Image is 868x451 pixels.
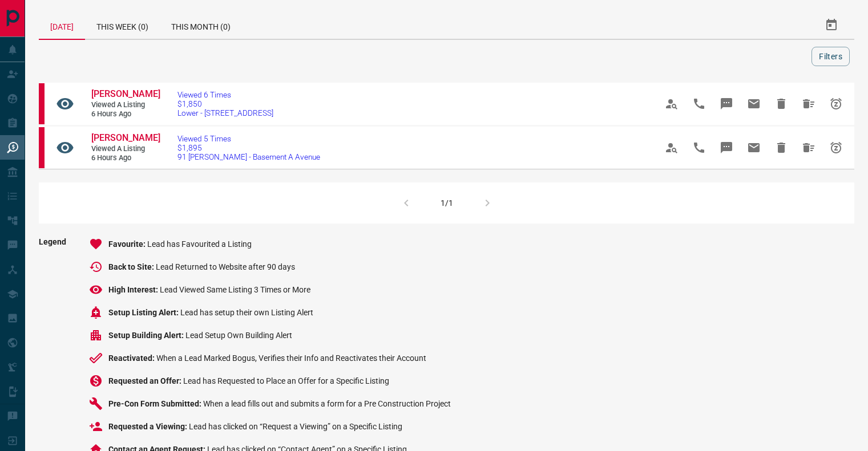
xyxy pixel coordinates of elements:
[108,399,203,408] span: Pre-Con Form Submitted
[822,90,850,117] span: Snooze
[177,152,320,161] span: 91 [PERSON_NAME] - Basement A Avenue
[147,239,252,249] span: Lead has Favourited a Listing
[39,83,45,124] div: property.ca
[177,99,273,108] span: $1,850
[713,134,740,161] span: Message
[822,134,850,161] span: Snooze
[177,90,273,117] a: Viewed 6 Times$1,850Lower - [STREET_ADDRESS]
[185,331,292,340] span: Lead Setup Own Building Alert
[85,11,160,39] div: This Week (0)
[658,90,685,117] span: View Profile
[812,47,850,66] button: Filters
[91,153,160,163] span: 6 hours ago
[160,285,310,294] span: Lead Viewed Same Listing 3 Times or More
[156,262,295,271] span: Lead Returned to Website after 90 days
[108,262,156,271] span: Back to Site
[685,90,713,117] span: Call
[740,90,768,117] span: Email
[39,127,45,168] div: property.ca
[441,198,453,208] div: 1/1
[108,331,185,340] span: Setup Building Alert
[156,354,426,363] span: When a Lead Marked Bogus, Verifies their Info and Reactivates their Account
[203,399,451,408] span: When a lead fills out and submits a form for a Pre Construction Project
[685,134,713,161] span: Call
[658,134,685,161] span: View Profile
[91,109,160,119] span: 6 hours ago
[768,134,795,161] span: Hide
[183,376,389,385] span: Lead has Requested to Place an Offer for a Specific Listing
[795,134,822,161] span: Hide All from Theodore Shivnaraine
[39,11,85,40] div: [DATE]
[768,90,795,117] span: Hide
[91,88,160,99] span: [PERSON_NAME]
[108,285,160,294] span: High Interest
[795,90,822,117] span: Hide All from Theodore Shivnaraine
[91,88,160,100] a: [PERSON_NAME]
[108,376,183,385] span: Requested an Offer
[91,132,160,143] span: [PERSON_NAME]
[177,134,320,161] a: Viewed 5 Times$1,89591 [PERSON_NAME] - Basement A Avenue
[91,100,160,110] span: Viewed a Listing
[740,134,768,161] span: Email
[189,422,402,431] span: Lead has clicked on “Request a Viewing” on a Specific Listing
[91,144,160,154] span: Viewed a Listing
[180,308,313,317] span: Lead has setup their own Listing Alert
[177,143,320,152] span: $1,895
[177,134,320,143] span: Viewed 5 Times
[160,11,242,39] div: This Month (0)
[91,132,160,144] a: [PERSON_NAME]
[818,11,845,39] button: Select Date Range
[108,354,156,363] span: Reactivated
[713,90,740,117] span: Message
[177,108,273,117] span: Lower - [STREET_ADDRESS]
[177,90,273,99] span: Viewed 6 Times
[108,239,147,249] span: Favourite
[108,422,189,431] span: Requested a Viewing
[108,308,180,317] span: Setup Listing Alert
